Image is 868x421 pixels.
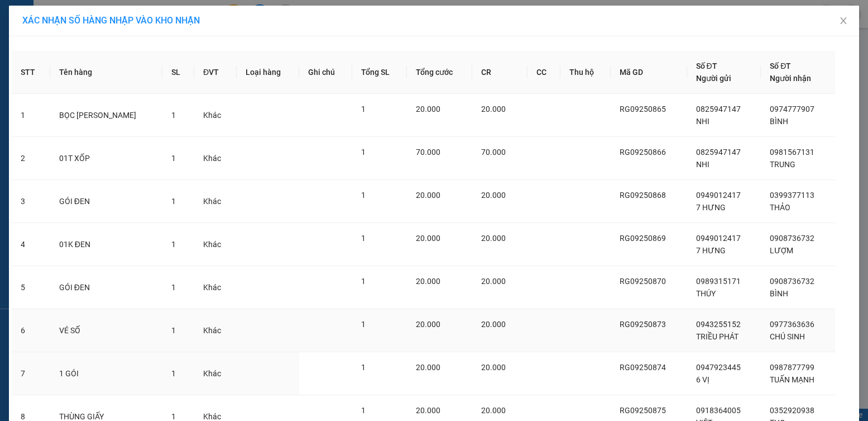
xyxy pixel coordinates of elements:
td: VÉ SỐ [50,309,162,352]
span: 20.000 [416,277,440,286]
span: 1 [361,277,366,286]
td: 7 [12,352,50,395]
span: 20.000 [481,191,506,200]
td: GÓI ĐEN [50,180,162,223]
span: LƯỢM [770,246,793,255]
td: Khác [194,180,237,223]
span: TRIỀU PHÁT [696,332,738,341]
th: Thu hộ [560,51,611,94]
span: RG09250865 [620,105,666,113]
span: 20.000 [416,406,440,415]
th: SL [162,51,194,94]
td: Khác [194,137,237,180]
span: RG09250875 [620,406,666,415]
td: 1 [12,94,50,137]
span: 20.000 [481,277,506,286]
span: XÁC NHẬN SỐ HÀNG NHẬP VÀO KHO NHẬN [22,15,200,26]
td: Khác [194,352,237,395]
span: Số ĐT [696,62,717,70]
td: 2 [12,137,50,180]
span: 20.000 [416,363,440,372]
th: ĐVT [194,51,237,94]
span: 0399377113 [770,191,814,200]
span: 0987877799 [770,363,814,372]
span: THÚY [696,289,716,298]
span: 1 [361,320,366,329]
span: 0908736732 [770,277,814,286]
span: 1 [171,197,176,206]
th: STT [12,51,50,94]
span: 1 [171,240,176,249]
span: 1 [171,369,176,378]
th: Tên hàng [50,51,162,94]
span: TRUNG [770,160,795,169]
span: 0943255152 [696,320,741,329]
td: 6 [12,309,50,352]
td: 01T XỐP [50,137,162,180]
span: 1 [361,105,366,113]
span: 1 [171,326,176,335]
td: 3 [12,180,50,223]
th: Tổng SL [352,51,407,94]
td: Khác [194,223,237,266]
td: GÓI ĐEN [50,266,162,309]
span: 20.000 [416,105,440,113]
span: 0949012417 [696,234,741,243]
td: Khác [194,266,237,309]
span: RG09250866 [620,148,666,157]
td: 4 [12,223,50,266]
span: 0981567131 [770,148,814,157]
span: 20.000 [416,234,440,243]
span: 20.000 [481,234,506,243]
span: 1 [171,111,176,120]
span: BÌNH [770,289,788,298]
span: RG09250869 [620,234,666,243]
span: 0977363636 [770,320,814,329]
th: Loại hàng [237,51,300,94]
span: NHI [696,117,709,126]
td: Khác [194,309,237,352]
span: 70.000 [416,148,440,157]
span: 20.000 [481,406,506,415]
span: TUẤN MẠNH [770,375,814,384]
span: 0918364005 [696,406,741,415]
span: RG09250868 [620,191,666,200]
td: BỌC [PERSON_NAME] [50,94,162,137]
span: 7 HƯNG [696,203,726,212]
th: CC [527,51,560,94]
span: Người gửi [696,74,731,83]
td: 1 GÓI [50,352,162,395]
span: 0974777907 [770,105,814,113]
th: Tổng cước [407,51,472,94]
span: close [839,16,848,25]
th: Mã GD [611,51,687,94]
span: 0949012417 [696,191,741,200]
span: NHI [696,160,709,169]
span: 1 [361,191,366,200]
span: Người nhận [770,74,811,83]
th: CR [472,51,528,94]
span: Số ĐT [770,62,791,70]
span: THẢO [770,203,790,212]
span: CHÚ SINH [770,332,805,341]
td: 01K ĐEN [50,223,162,266]
span: 1 [361,406,366,415]
span: 20.000 [416,320,440,329]
span: 1 [361,363,366,372]
span: 1 [171,283,176,292]
span: 0825947147 [696,148,741,157]
th: Ghi chú [299,51,352,94]
span: 20.000 [481,363,506,372]
span: 1 [171,154,176,163]
span: 1 [361,148,366,157]
span: 0825947147 [696,105,741,113]
span: 70.000 [481,148,506,157]
span: RG09250870 [620,277,666,286]
span: 6 VỊ [696,375,709,384]
span: RG09250874 [620,363,666,372]
span: RG09250873 [620,320,666,329]
span: 0947923445 [696,363,741,372]
button: Close [828,6,859,37]
span: 1 [361,234,366,243]
span: 0352920938 [770,406,814,415]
